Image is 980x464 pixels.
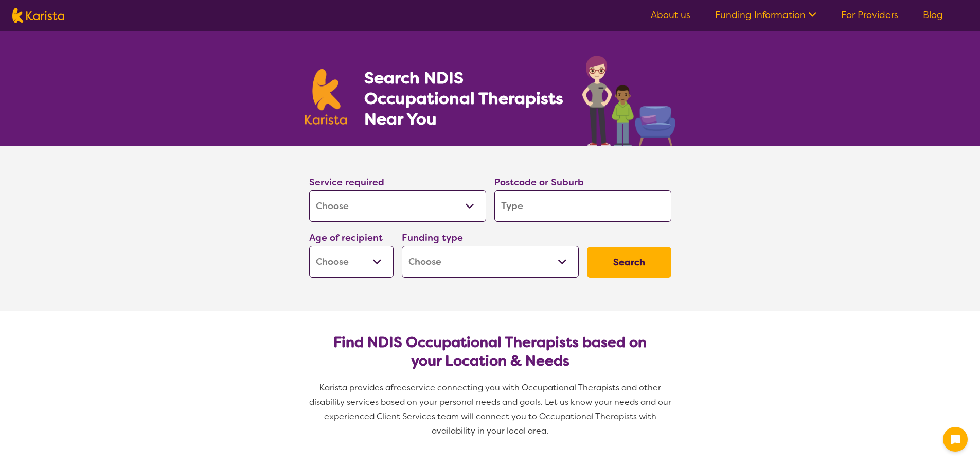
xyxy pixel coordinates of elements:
button: Search [587,247,671,278]
label: Funding type [402,232,463,244]
img: Karista logo [12,8,64,23]
label: Service required [309,176,384,188]
h1: Search NDIS Occupational Therapists Near You [364,67,564,129]
span: service connecting you with Occupational Therapists and other disability services based on your p... [309,382,673,436]
a: Blog [923,9,943,21]
img: occupational-therapy [582,56,675,146]
span: Karista provides a [319,382,390,393]
label: Age of recipient [309,232,383,244]
h2: Find NDIS Occupational Therapists based on your Location & Needs [317,333,663,370]
a: Funding Information [715,9,816,21]
label: Postcode or Suburb [494,176,584,188]
a: For Providers [841,9,898,21]
input: Type [494,190,671,222]
img: Karista logo [305,69,347,125]
span: free [390,382,407,393]
a: About us [651,9,690,21]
